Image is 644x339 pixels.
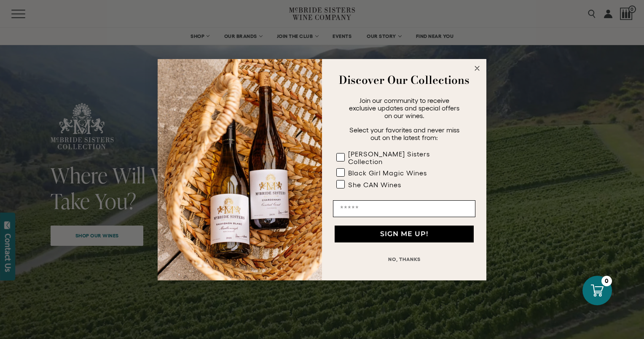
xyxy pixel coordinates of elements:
[335,226,474,242] button: SIGN ME UP!
[158,59,322,280] img: 42653730-7e35-4af7-a99d-12bf478283cf.jpeg
[333,251,475,268] button: NO, THANKS
[333,200,475,217] input: Email
[349,126,459,141] span: Select your favorites and never miss out on the latest from:
[472,63,482,73] button: Close dialog
[349,97,459,119] span: Join our community to receive exclusive updates and special offers on our wines.
[348,150,459,165] div: [PERSON_NAME] Sisters Collection
[339,72,470,88] strong: Discover Our Collections
[601,276,612,286] div: 0
[348,169,427,177] div: Black Girl Magic Wines
[348,181,401,188] div: She CAN Wines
